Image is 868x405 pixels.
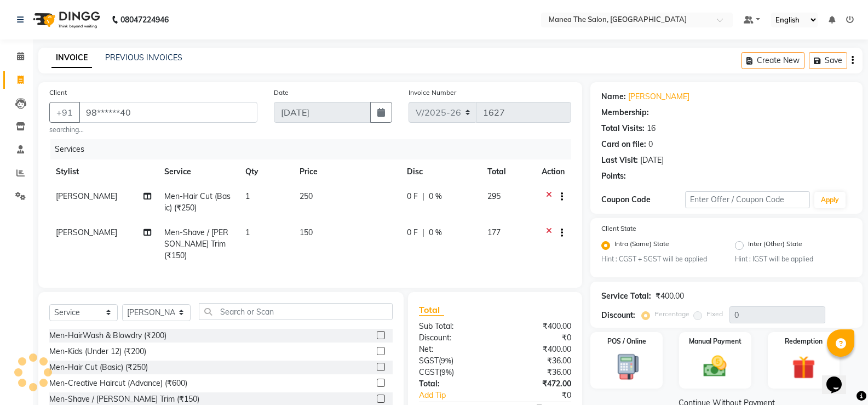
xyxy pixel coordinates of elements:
span: 0 F [407,191,418,202]
div: ( ) [411,355,495,367]
div: [DATE] [640,155,664,166]
button: Save [809,52,847,69]
div: ₹0 [495,332,579,344]
div: Name: [601,91,626,102]
div: ₹400.00 [495,321,579,332]
div: Total: [411,378,495,390]
span: 9% [441,356,451,365]
small: Hint : IGST will be applied [735,254,852,264]
a: PREVIOUS INVOICES [105,53,182,62]
label: Manual Payment [689,336,741,346]
th: Total [481,159,535,184]
iframe: chat widget [822,361,857,394]
div: ₹400.00 [495,344,579,355]
img: _cash.svg [696,353,734,380]
div: Points: [601,170,626,182]
div: Men-Kids (Under 12) (₹200) [49,346,146,357]
label: Redemption [785,336,823,346]
span: 1 [245,191,250,201]
div: Men-Creative Haircut (Advance) (₹600) [49,378,187,389]
span: 0 F [407,227,418,238]
span: Men-Shave / [PERSON_NAME] Trim (₹150) [164,227,228,260]
div: ₹0 [509,390,579,401]
span: | [422,191,424,202]
th: Stylist [49,159,158,184]
span: 0 % [429,191,442,202]
div: ₹36.00 [495,367,579,378]
span: CGST [419,367,439,377]
div: Membership: [601,107,649,118]
div: Men-HairWash & Blowdry (₹200) [49,330,166,341]
input: Search or Scan [199,303,393,320]
span: [PERSON_NAME] [56,227,117,237]
div: ₹472.00 [495,378,579,390]
span: 1 [245,227,250,237]
th: Disc [400,159,481,184]
div: 16 [647,123,656,134]
img: _gift.svg [785,353,823,382]
span: 295 [487,191,501,201]
th: Action [535,159,571,184]
label: Percentage [654,309,689,319]
div: Discount: [411,332,495,344]
label: Inter (Other) State [748,239,802,252]
div: Discount: [601,310,635,321]
span: 0 % [429,227,442,238]
span: [PERSON_NAME] [56,191,117,201]
span: Men-Hair Cut (Basic) (₹250) [164,191,231,213]
small: Hint : CGST + SGST will be applied [601,254,718,264]
th: Qty [239,159,293,184]
span: Total [419,304,444,316]
th: Price [293,159,400,184]
div: Coupon Code [601,194,685,206]
button: +91 [49,102,80,123]
img: logo [28,4,103,35]
div: ( ) [411,367,495,378]
a: [PERSON_NAME] [628,91,689,102]
a: INVOICE [51,48,92,68]
div: Net: [411,344,495,355]
span: | [422,227,424,238]
div: 0 [648,139,653,150]
span: 250 [300,191,313,201]
button: Create New [741,52,804,69]
div: ₹36.00 [495,355,579,367]
span: SGST [419,356,439,366]
th: Service [158,159,239,184]
div: Card on file: [601,139,646,150]
span: 177 [487,227,501,237]
label: Invoice Number [409,88,456,98]
div: Last Visit: [601,155,638,166]
img: _pos-terminal.svg [608,353,646,381]
input: Enter Offer / Coupon Code [685,191,810,208]
label: Client State [601,224,636,233]
label: Client [49,88,67,98]
div: Men-Shave / [PERSON_NAME] Trim (₹150) [49,393,199,405]
b: 08047224946 [120,4,169,35]
a: Add Tip [411,390,509,401]
div: Services [50,139,579,159]
span: 150 [300,227,313,237]
div: ₹400.00 [656,290,684,302]
label: POS / Online [607,336,646,346]
div: Men-Hair Cut (Basic) (₹250) [49,362,148,373]
button: Apply [814,192,846,208]
label: Fixed [706,309,723,319]
div: Sub Total: [411,321,495,332]
input: Search by Name/Mobile/Email/Code [79,102,257,123]
div: Service Total: [601,290,651,302]
small: searching... [49,125,257,135]
label: Intra (Same) State [614,239,669,252]
div: Total Visits: [601,123,645,134]
label: Date [274,88,289,98]
span: 9% [441,368,452,377]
